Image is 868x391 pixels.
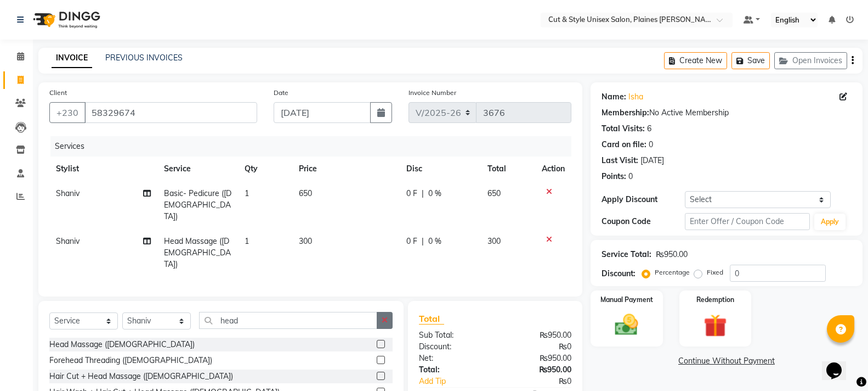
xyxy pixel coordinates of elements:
div: [DATE] [640,155,664,166]
span: Shaniv [56,236,80,246]
a: Add Tip [411,376,509,387]
label: Percentage [655,267,690,277]
div: Name: [602,91,626,103]
a: Continue Without Payment [593,355,860,367]
span: | [422,236,424,247]
th: Action [535,157,571,181]
th: Stylist [49,157,157,181]
span: Basic- Pedicure ([DEMOGRAPHIC_DATA]) [164,188,231,221]
th: Qty [238,157,292,181]
th: Total [481,157,535,181]
div: Services [50,136,580,157]
div: ₨950.00 [495,353,580,364]
div: Discount: [411,341,495,353]
label: Client [49,88,67,98]
div: ₨950.00 [656,249,688,260]
iframe: chat widget [822,347,857,380]
div: Total: [411,364,495,376]
span: 0 F [406,236,417,247]
div: ₨0 [495,341,580,353]
div: 6 [647,123,651,135]
div: 0 [649,139,653,150]
button: +230 [49,102,86,123]
img: _gift.svg [696,311,734,340]
span: 300 [487,236,501,246]
span: | [422,188,424,199]
div: Forehead Threading ([DEMOGRAPHIC_DATA]) [49,355,212,366]
span: 0 % [428,188,441,199]
span: 1 [245,188,249,198]
a: INVOICE [52,48,92,68]
div: Discount: [602,268,636,280]
a: PREVIOUS INVOICES [105,53,183,63]
button: Apply [814,214,846,230]
div: ₨0 [509,376,580,387]
input: Search or Scan [199,312,377,329]
div: Membership: [602,107,649,119]
label: Redemption [696,295,734,305]
span: 650 [487,188,501,198]
div: No Active Membership [602,107,852,119]
input: Search by Name/Mobile/Email/Code [84,102,257,123]
img: _cash.svg [608,311,645,338]
th: Price [292,157,400,181]
span: Shaniv [56,188,80,198]
span: Total [419,313,444,325]
th: Disc [400,157,481,181]
div: Net: [411,353,495,364]
label: Manual Payment [600,295,653,305]
span: 0 % [428,236,441,247]
button: Open Invoices [774,52,847,69]
div: ₨950.00 [495,364,580,376]
div: Points: [602,171,626,182]
div: Last Visit: [602,155,638,166]
span: 650 [299,188,312,198]
a: Isha [628,91,643,103]
div: 0 [628,171,633,182]
span: 300 [299,236,312,246]
th: Service [157,157,239,181]
div: Card on file: [602,139,646,150]
button: Save [731,52,770,69]
img: logo [28,4,103,35]
span: Head Massage ([DEMOGRAPHIC_DATA]) [164,236,231,269]
div: Total Visits: [602,123,645,135]
label: Date [274,88,288,98]
input: Enter Offer / Coupon Code [685,213,810,230]
div: Sub Total: [411,329,495,341]
div: ₨950.00 [495,329,580,341]
label: Fixed [707,267,723,277]
span: 0 F [406,188,417,199]
div: Coupon Code [602,216,685,227]
div: Service Total: [602,249,651,260]
div: Hair Cut + Head Massage ([DEMOGRAPHIC_DATA]) [49,371,233,382]
div: Apply Discount [602,194,685,205]
label: Invoice Number [409,88,456,98]
button: Create New [664,52,727,69]
span: 1 [245,236,249,246]
div: Head Massage ([DEMOGRAPHIC_DATA]) [49,339,195,350]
